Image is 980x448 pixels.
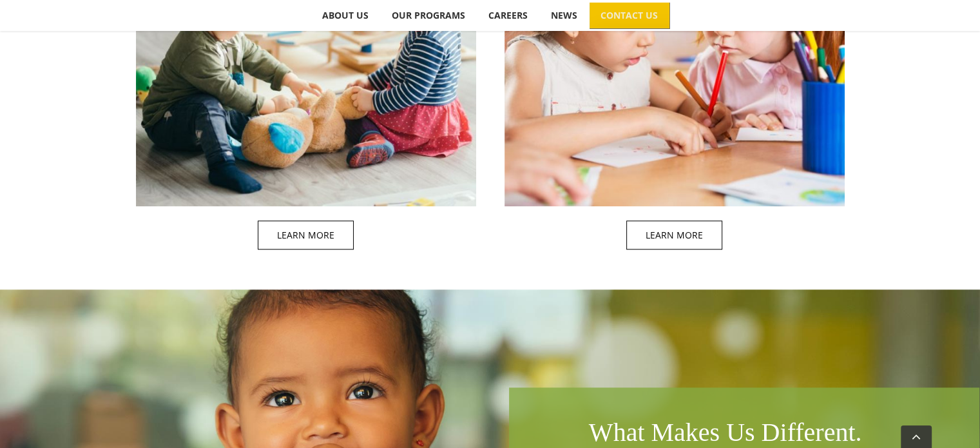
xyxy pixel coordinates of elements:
[540,3,589,28] a: NEWS
[322,11,369,20] span: ABOUT US
[477,3,539,28] a: CAREERS
[551,11,577,20] span: NEWS
[590,3,669,28] a: CONTACT US
[392,11,465,20] span: OUR PROGRAMS
[311,3,380,28] a: ABOUT US
[488,11,528,20] span: CAREERS
[600,11,658,20] span: CONTACT US
[381,3,477,28] a: OUR PROGRAMS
